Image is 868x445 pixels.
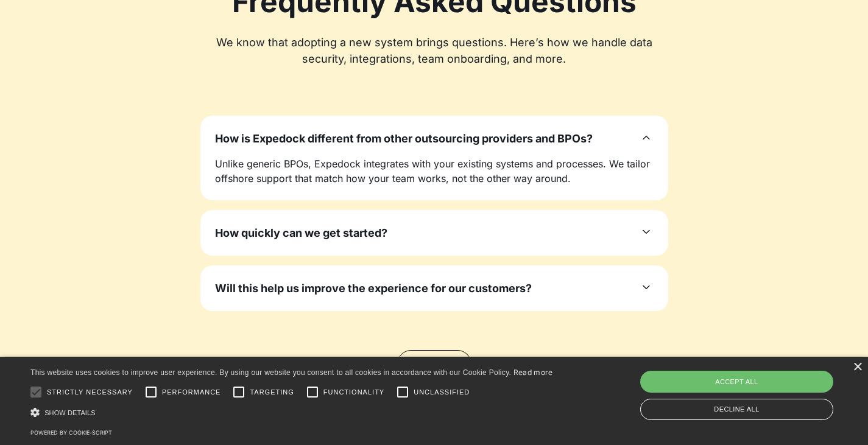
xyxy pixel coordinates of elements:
iframe: Chat Widget [665,314,868,445]
h3: How is Expedock different from other outsourcing providers and BPOs? [215,130,593,147]
span: Show details [44,409,96,416]
h3: Will this help us improve the experience for our customers? [215,280,532,296]
span: Performance [162,387,221,398]
a: Read more [513,368,553,377]
h3: How quickly can we get started? [215,225,387,241]
a: See More [397,350,471,378]
span: Functionality [323,387,384,398]
span: Unclassified [414,387,470,398]
a: Powered by cookie-script [30,429,112,436]
p: Unlike generic BPOs, Expedock integrates with your existing systems and processes. We tailor offs... [215,156,654,186]
div: We know that adopting a new system brings questions. Here’s how we handle data security, integrat... [200,34,668,67]
span: Strictly necessary [47,387,133,398]
div: Accept all [640,371,833,393]
div: Decline all [640,399,833,420]
div: Show details [30,406,553,419]
span: Targeting [250,387,294,398]
span: This website uses cookies to improve user experience. By using our website you consent to all coo... [30,368,511,377]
